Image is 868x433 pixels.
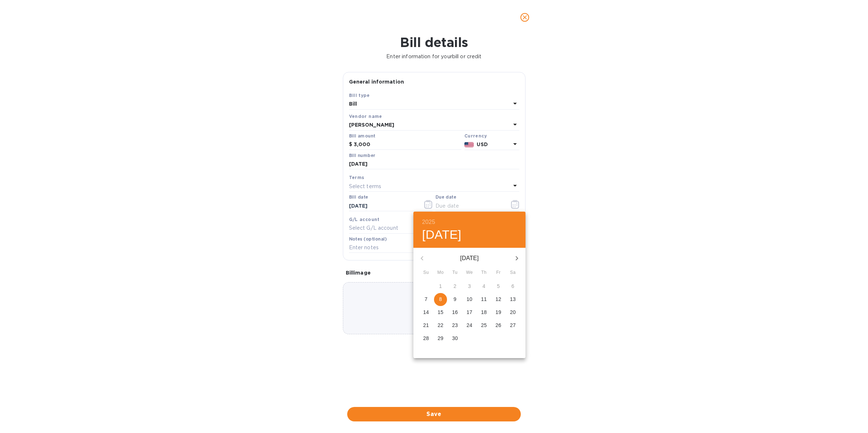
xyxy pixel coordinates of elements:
button: 22 [434,319,447,332]
button: 13 [506,293,519,306]
p: 15 [438,309,443,316]
p: 28 [423,335,429,342]
p: 19 [495,309,501,316]
p: 20 [510,309,516,316]
p: 30 [452,335,458,342]
button: 9 [448,293,461,306]
button: 24 [463,319,476,332]
span: Su [420,269,433,276]
p: 24 [467,322,472,329]
p: 8 [439,296,442,303]
span: Mo [434,269,447,276]
button: 2025 [422,217,435,227]
button: 8 [434,293,447,306]
span: Th [477,269,490,276]
span: Tu [448,269,461,276]
p: 27 [510,322,516,329]
button: 20 [506,306,519,319]
p: 21 [423,322,429,329]
button: 21 [420,319,433,332]
button: 26 [492,319,505,332]
p: [DATE] [431,254,508,263]
p: 17 [467,309,472,316]
p: 7 [425,296,427,303]
button: 10 [463,293,476,306]
button: 30 [448,332,461,345]
button: 15 [434,306,447,319]
p: 13 [510,296,516,303]
p: 26 [495,322,501,329]
button: 19 [492,306,505,319]
button: 23 [448,319,461,332]
p: 11 [481,296,487,303]
p: 10 [467,296,472,303]
button: [DATE] [422,227,461,242]
button: 17 [463,306,476,319]
button: 14 [420,306,433,319]
button: 7 [420,293,433,306]
span: Sa [506,269,519,276]
p: 18 [481,309,487,316]
p: 16 [452,309,458,316]
p: 23 [452,322,458,329]
button: 11 [477,293,490,306]
button: 18 [477,306,490,319]
button: 16 [448,306,461,319]
button: 28 [420,332,433,345]
p: 22 [438,322,443,329]
p: 14 [423,309,429,316]
button: 12 [492,293,505,306]
span: Fr [492,269,505,276]
p: 29 [438,335,443,342]
button: 27 [506,319,519,332]
p: 9 [454,296,456,303]
span: We [463,269,476,276]
button: 25 [477,319,490,332]
button: 29 [434,332,447,345]
p: 25 [481,322,487,329]
p: 12 [495,296,501,303]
